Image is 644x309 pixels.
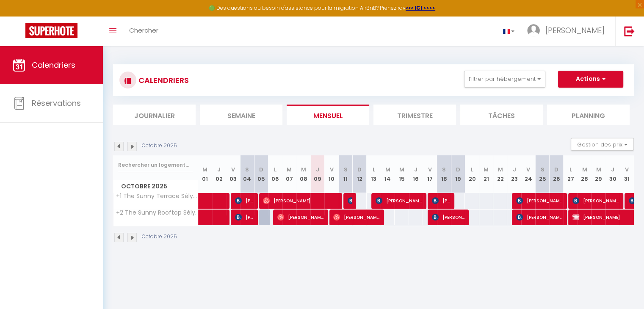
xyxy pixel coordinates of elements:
[432,193,451,209] span: [PERSON_NAME]
[399,166,404,174] abbr: M
[540,166,544,174] abbr: S
[142,233,177,241] p: Octobre 2025
[129,26,158,35] span: Chercher
[282,155,296,193] th: 07
[373,166,375,174] abbr: L
[263,193,337,209] span: [PERSON_NAME]
[414,166,417,174] abbr: J
[521,17,615,46] a: ... [PERSON_NAME]
[406,4,435,11] a: >>> ICI <<<<
[113,180,198,193] span: Octobre 2025
[513,166,516,174] abbr: J
[353,155,367,193] th: 12
[516,209,563,225] span: [PERSON_NAME]-Droussy
[367,155,381,193] th: 13
[498,166,503,174] abbr: M
[460,105,543,125] li: Tâches
[611,166,614,174] abbr: J
[254,155,268,193] th: 05
[569,166,572,174] abbr: L
[136,71,189,90] h3: CALENDRIERS
[277,209,324,225] span: [PERSON_NAME]
[316,166,319,174] abbr: J
[25,23,77,38] img: Super Booking
[373,105,456,125] li: Trimestre
[381,155,395,193] th: 14
[287,105,369,125] li: Mensuel
[329,166,333,174] abbr: V
[432,209,464,225] span: [PERSON_NAME]
[32,98,81,108] span: Réservations
[572,193,619,209] span: [PERSON_NAME] CPH
[507,155,521,193] th: 23
[226,155,240,193] th: 03
[527,24,540,37] img: ...
[310,155,324,193] th: 09
[235,209,254,225] span: [PERSON_NAME] [PERSON_NAME]
[428,166,432,174] abbr: V
[115,193,199,199] span: +1 The Sunny Terrace Sélys *City-Center *[GEOGRAPHIC_DATA] *[GEOGRAPHIC_DATA]
[564,155,578,193] th: 27
[240,155,254,193] th: 04
[274,166,276,174] abbr: L
[545,25,605,36] span: [PERSON_NAME]
[451,155,465,193] th: 19
[118,157,193,173] input: Rechercher un logement...
[625,166,629,174] abbr: V
[596,166,601,174] abbr: M
[198,155,212,193] th: 01
[554,166,558,174] abbr: D
[578,155,591,193] th: 28
[516,193,563,209] span: [PERSON_NAME]-Droussy
[550,155,564,193] th: 26
[259,166,263,174] abbr: D
[395,155,409,193] th: 15
[217,166,221,174] abbr: J
[456,166,460,174] abbr: D
[287,166,292,174] abbr: M
[115,210,199,216] span: +2 The Sunny Rooftop Sélys *City-Center *[GEOGRAPHIC_DATA] *[GEOGRAPHIC_DATA]
[301,166,306,174] abbr: M
[202,166,207,174] abbr: M
[324,155,338,193] th: 10
[442,166,446,174] abbr: S
[521,155,535,193] th: 24
[409,155,423,193] th: 16
[296,155,310,193] th: 08
[339,155,353,193] th: 11
[344,166,348,174] abbr: S
[231,166,235,174] abbr: V
[376,193,422,209] span: [PERSON_NAME] CPH
[437,155,451,193] th: 18
[571,138,634,151] button: Gestion des prix
[333,209,380,225] span: [PERSON_NAME]
[558,71,623,88] button: Actions
[268,155,282,193] th: 06
[245,166,249,174] abbr: S
[212,155,226,193] th: 02
[142,142,177,150] p: Octobre 2025
[471,166,473,174] abbr: L
[591,155,605,193] th: 29
[493,155,507,193] th: 22
[479,155,493,193] th: 21
[464,71,545,88] button: Filtrer par hébergement
[113,105,196,125] li: Journalier
[620,155,634,193] th: 31
[547,105,630,125] li: Planning
[526,166,530,174] abbr: V
[423,155,437,193] th: 17
[200,105,282,125] li: Semaine
[484,166,489,174] abbr: M
[123,17,165,46] a: Chercher
[582,166,587,174] abbr: M
[32,60,75,70] span: Calendriers
[357,166,362,174] abbr: D
[235,193,254,209] span: [PERSON_NAME] [PERSON_NAME]
[465,155,479,193] th: 20
[385,166,390,174] abbr: M
[605,155,619,193] th: 30
[348,193,352,209] span: [PERSON_NAME]
[624,26,635,36] img: logout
